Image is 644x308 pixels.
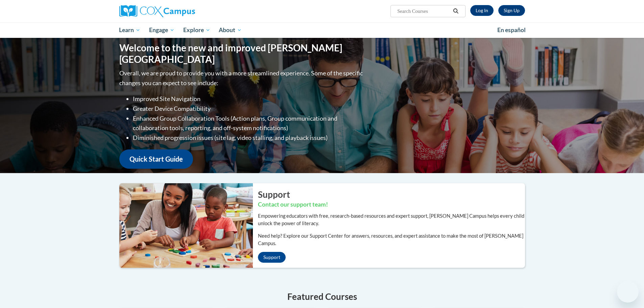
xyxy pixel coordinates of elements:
[617,281,639,303] iframe: Button to launch messaging window
[258,188,525,200] h2: Support
[115,22,145,38] a: Learn
[145,22,179,38] a: Engage
[258,200,525,209] h3: Contact our support team!
[397,7,451,15] input: Search Courses
[183,26,210,34] span: Explore
[258,232,525,247] p: Need help? Explore our Support Center for answers, resources, and expert assistance to make the m...
[133,104,364,114] li: Greater Device Compatibility
[119,5,248,17] a: Cox Campus
[498,5,525,16] a: Register
[258,252,286,263] a: Support
[119,26,140,34] span: Learn
[149,26,174,34] span: Engage
[119,149,193,169] a: Quick Start Guide
[258,212,525,227] p: Empowering educators with free, research-based resources and expert support, [PERSON_NAME] Campus...
[451,7,461,15] button: Search
[497,26,526,33] span: En español
[179,22,215,38] a: Explore
[109,22,535,38] div: Main menu
[493,23,530,37] a: En español
[133,94,364,104] li: Improved Site Navigation
[119,5,195,17] img: Cox Campus
[133,114,364,133] li: Enhanced Group Collaboration Tools (Action plans, Group communication and collaboration tools, re...
[219,26,242,34] span: About
[133,133,364,143] li: Diminished progression issues (site lag, video stalling, and playback issues)
[214,22,246,38] a: About
[119,68,364,88] p: Overall, we are proud to provide you with a more streamlined experience. Some of the specific cha...
[114,183,253,268] img: ...
[119,42,364,65] h1: Welcome to the new and improved [PERSON_NAME][GEOGRAPHIC_DATA]
[470,5,494,16] a: Log In
[119,290,525,303] h4: Featured Courses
